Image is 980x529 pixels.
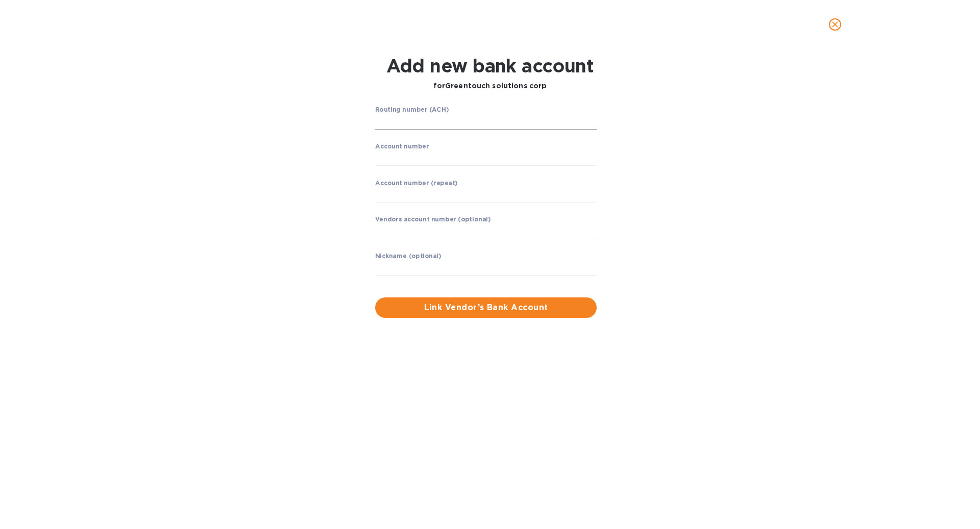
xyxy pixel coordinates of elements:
button: Link Vendor’s Bank Account [375,297,597,318]
span: Link Vendor’s Bank Account [383,301,589,314]
button: close [823,12,847,37]
h1: Add new bank account [386,55,594,77]
b: for Greentouch solutions corp [433,82,547,90]
label: Nickname (optional) [375,254,442,260]
label: Routing number (ACH) [375,107,449,113]
label: Vendors account number (optional) [375,217,491,223]
label: Account number [375,143,429,149]
label: Account number (repeat) [375,180,458,186]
